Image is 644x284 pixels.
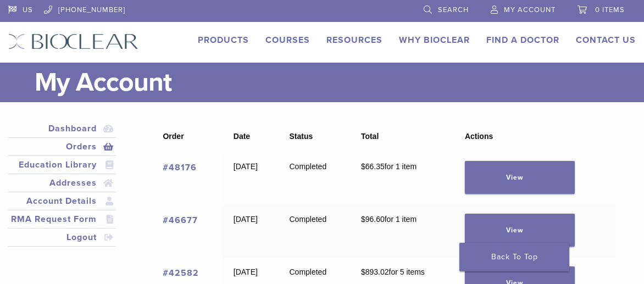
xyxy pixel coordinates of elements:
[163,268,199,279] a: View order number 42582
[10,158,114,171] a: Education Library
[234,132,250,141] span: Date
[163,215,198,226] a: View order number 46677
[234,162,258,171] time: [DATE]
[361,215,365,224] span: $
[234,268,258,276] time: [DATE]
[350,153,454,206] td: for 1 item
[361,162,365,171] span: $
[163,132,184,141] span: Order
[10,122,114,135] a: Dashboard
[465,132,493,141] span: Actions
[361,268,365,276] span: $
[163,162,197,173] a: View order number 48176
[10,140,114,153] a: Orders
[486,35,559,46] a: Find A Doctor
[10,176,114,190] a: Addresses
[8,120,116,260] nav: Account pages
[459,243,569,271] a: Back To Top
[465,214,575,247] a: View order 46677
[504,5,556,14] span: My Account
[438,5,469,14] span: Search
[361,132,379,141] span: Total
[234,215,258,224] time: [DATE]
[576,35,636,46] a: Contact Us
[198,35,249,46] a: Products
[399,35,470,46] a: Why Bioclear
[326,35,382,46] a: Resources
[350,206,454,259] td: for 1 item
[10,231,114,244] a: Logout
[35,63,636,102] h1: My Account
[465,161,575,194] a: View order 48176
[361,162,385,171] span: 66.35
[361,268,389,276] span: 893.02
[279,153,350,206] td: Completed
[10,194,114,208] a: Account Details
[279,206,350,259] td: Completed
[289,132,313,141] span: Status
[8,34,138,49] img: Bioclear
[361,215,385,224] span: 96.60
[595,5,625,14] span: 0 items
[10,213,114,226] a: RMA Request Form
[265,35,310,46] a: Courses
